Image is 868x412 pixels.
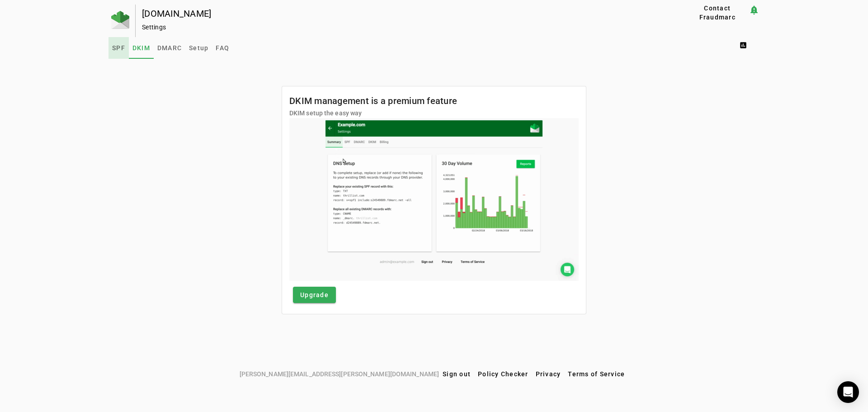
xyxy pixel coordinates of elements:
img: dkim.gif [289,118,579,281]
span: [PERSON_NAME][EMAIL_ADDRESS][PERSON_NAME][DOMAIN_NAME] [240,369,439,379]
span: Setup [189,45,208,51]
button: Contact Fraudmarc [686,5,749,21]
span: DMARC [157,45,182,51]
span: Contact Fraudmarc [690,4,745,22]
a: DMARC [154,37,185,59]
div: Settings [142,23,657,32]
span: DKIM [132,45,150,51]
span: Sign out [443,370,471,378]
mat-card-subtitle: DKIM setup the easy way [289,108,457,118]
img: Fraudmarc Logo [111,11,129,29]
button: Policy Checker [474,366,532,382]
a: SPF [108,37,129,59]
span: Upgrade [300,290,329,299]
a: FAQ [212,37,233,59]
span: Privacy [536,370,561,378]
mat-card-title: DKIM management is a premium feature [289,94,457,108]
span: Terms of Service [568,370,625,378]
a: DKIM [129,37,154,59]
span: FAQ [216,45,229,51]
button: Upgrade [293,287,336,303]
a: Setup [185,37,212,59]
div: [DOMAIN_NAME] [142,9,657,18]
span: Policy Checker [478,370,528,378]
span: SPF [112,45,125,51]
button: Privacy [532,366,565,382]
div: Open Intercom Messenger [837,381,859,403]
button: Sign out [439,366,474,382]
mat-icon: notification_important [749,5,759,15]
button: Terms of Service [564,366,628,382]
